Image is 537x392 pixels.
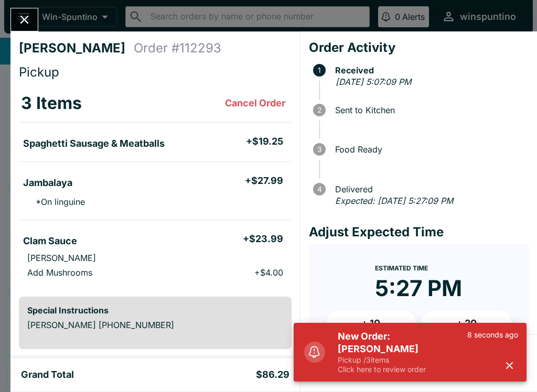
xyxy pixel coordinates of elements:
p: [PERSON_NAME] [PHONE_NUMBER] [27,320,283,330]
h5: + $23.99 [243,233,283,245]
h5: Grand Total [21,368,74,381]
em: [DATE] 5:07:09 PM [336,77,411,87]
text: 1 [318,66,321,74]
p: + $4.00 [254,267,283,278]
p: Click here to review order [338,365,467,374]
h5: Spaghetti Sausage & Meatballs [23,137,165,150]
span: Sent to Kitchen [330,105,529,115]
h4: Order # 112293 [134,40,221,56]
h5: Clam Sauce [23,235,77,247]
p: Pickup / 3 items [338,355,467,365]
h4: Order Activity [309,40,529,56]
table: orders table [19,84,292,288]
h4: Adjust Expected Time [309,224,529,240]
time: 5:27 PM [375,275,462,302]
button: Close [11,8,38,31]
span: Estimated Time [375,264,428,272]
p: Add Mushrooms [27,267,92,278]
text: 3 [317,145,321,154]
p: [PERSON_NAME] [27,253,96,263]
span: Pickup [19,64,59,80]
span: Received [330,66,529,75]
h4: [PERSON_NAME] [19,40,134,56]
button: Cancel Order [221,93,289,114]
span: Food Ready [330,145,529,154]
p: 8 seconds ago [467,330,518,340]
h5: New Order: [PERSON_NAME] [338,330,467,355]
h5: + $27.99 [245,175,283,187]
h5: + $19.25 [246,135,283,148]
h6: Special Instructions [27,305,283,315]
text: 2 [317,106,321,114]
text: 4 [317,185,321,193]
button: + 20 [421,310,512,336]
p: * On linguine [27,197,85,207]
h5: $86.29 [256,368,289,381]
button: + 10 [326,310,417,336]
h3: 3 Items [21,93,82,114]
em: Expected: [DATE] 5:27:09 PM [335,195,453,206]
h5: Jambalaya [23,177,72,189]
span: Delivered [330,184,529,194]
